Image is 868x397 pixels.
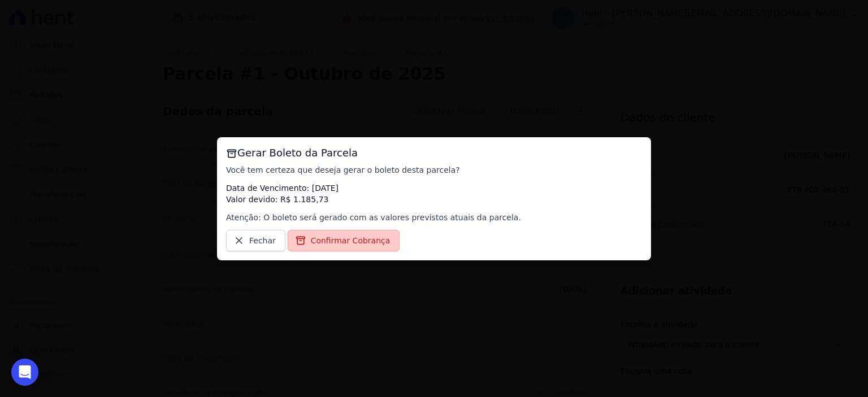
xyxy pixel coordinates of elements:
[226,182,642,205] p: Data de Vencimento: [DATE] Valor devido: R$ 1.185,73
[11,359,38,386] div: Open Intercom Messenger
[226,230,285,251] a: Fechar
[226,164,642,176] p: Você tem certeza que deseja gerar o boleto desta parcela?
[311,235,390,246] span: Confirmar Cobrança
[226,212,642,223] p: Atenção: O boleto será gerado com as valores previstos atuais da parcela.
[249,235,276,246] span: Fechar
[226,146,642,160] h3: Gerar Boleto da Parcela
[288,230,400,251] a: Confirmar Cobrança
